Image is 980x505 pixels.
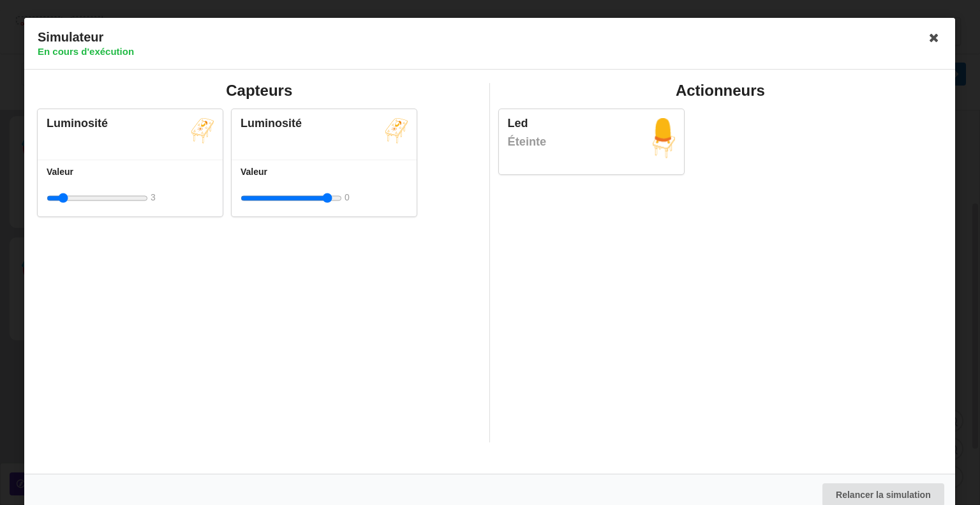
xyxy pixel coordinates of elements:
img: picto_lumino.png [191,118,214,144]
h2: Capteurs [38,81,481,101]
h2: Actionneurs [499,81,942,101]
div: Luminosité [47,116,214,131]
div: Éteinte [508,134,675,150]
div: Valeur [241,166,408,177]
span: 0 [345,192,350,202]
div: Valeur [47,166,214,177]
div: Luminosité [241,116,408,131]
img: picto_led.png [653,118,675,158]
h4: En cours d'exécution [38,45,935,57]
div: Simulateur [24,18,955,70]
img: picto_lumino.png [385,118,408,144]
div: Led [508,116,675,131]
span: 3 [151,192,156,202]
